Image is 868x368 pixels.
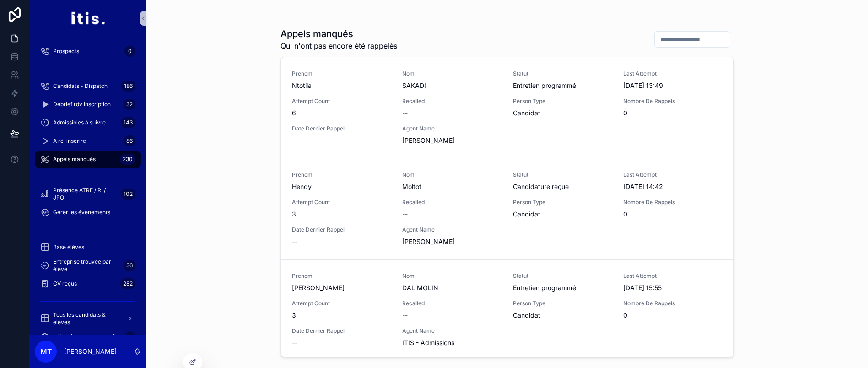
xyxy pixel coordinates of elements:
[35,257,141,274] a: Entreprise trouvée par élève36
[623,272,722,280] span: Last Attempt
[292,108,391,118] span: 6
[124,135,135,146] div: 86
[513,81,612,90] span: Entretien programmé
[35,96,141,113] a: Debrief rdv inscription32
[623,108,722,118] span: 0
[292,300,391,307] span: Attempt Count
[35,133,141,149] a: A ré-inscrire86
[40,346,52,357] span: MT
[623,300,722,307] span: Nombre De Rappels
[53,311,120,326] span: Tous les candidats & eleves
[292,97,391,105] span: Attempt Count
[120,278,135,289] div: 282
[292,327,391,335] span: Date Dernier Rappel
[35,114,141,131] a: Admissibles à suivre143
[513,311,612,320] span: Candidat
[513,97,612,105] span: Person Type
[280,27,397,40] h1: Appels manqués
[53,137,86,145] span: A ré-inscrire
[292,338,297,347] span: --
[124,331,135,342] div: 31
[402,338,501,347] span: ITIS - Admissions
[120,154,135,165] div: 230
[402,210,408,219] span: --
[623,97,722,105] span: Nombre De Rappels
[35,310,141,327] a: Tous les candidats & eleves
[53,156,96,163] span: Appels manqués
[513,70,612,77] span: Statut
[35,186,141,202] a: Présence ATRE / RI / JPO102
[292,210,391,219] span: 3
[402,300,501,307] span: Recalled
[402,237,501,246] span: [PERSON_NAME]
[623,182,722,191] span: [DATE] 14:42
[402,283,501,292] span: DAL MOLIN
[53,258,120,273] span: Entreprise trouvée par élève
[281,158,733,259] a: PrenomHendyNomMoltotStatutCandidature reçueLast Attempt[DATE] 14:42Attempt Count3Recalled--Person...
[53,280,77,287] span: CV reçus
[35,329,141,345] a: Offres [PERSON_NAME]31
[402,70,501,77] span: Nom
[623,70,722,77] span: Last Attempt
[53,101,111,108] span: Debrief rdv inscription
[292,199,391,206] span: Attempt Count
[402,97,501,105] span: Recalled
[292,81,391,90] span: Ntotila
[402,136,501,145] span: [PERSON_NAME]
[513,171,612,179] span: Statut
[513,199,612,206] span: Person Type
[292,226,391,233] span: Date Dernier Rappel
[281,259,733,360] a: Prenom[PERSON_NAME]NomDAL MOLINStatutEntretien programméLast Attempt[DATE] 15:55Attempt Count3Rec...
[64,347,117,356] p: [PERSON_NAME]
[623,210,722,219] span: 0
[292,70,391,77] span: Prenom
[623,199,722,206] span: Nombre De Rappels
[53,333,115,341] span: Offres [PERSON_NAME]
[121,81,135,92] div: 186
[402,311,408,320] span: --
[623,171,722,179] span: Last Attempt
[292,283,391,292] span: [PERSON_NAME]
[623,311,722,320] span: 0
[402,182,501,191] span: Moltot
[280,40,397,51] span: Qui n'ont pas encore été rappelés
[70,11,105,26] img: App logo
[35,276,141,292] a: CV reçus282
[35,239,141,255] a: Base élèves
[292,125,391,132] span: Date Dernier Rappel
[29,37,146,335] div: scrollable content
[121,117,135,128] div: 143
[35,151,141,168] a: Appels manqués230
[513,108,612,118] span: Candidat
[53,209,110,216] span: Gérer les évènements
[35,43,141,60] a: Prospects0
[53,244,84,251] span: Base élèves
[124,99,135,110] div: 32
[623,81,722,90] span: [DATE] 13:49
[513,272,612,280] span: Statut
[53,48,79,55] span: Prospects
[124,260,135,271] div: 36
[281,57,733,158] a: PrenomNtotilaNomSAKADIStatutEntretien programméLast Attempt[DATE] 13:49Attempt Count6Recalled--Pe...
[292,311,391,320] span: 3
[292,237,297,246] span: --
[124,46,135,57] div: 0
[513,210,612,219] span: Candidat
[402,125,501,132] span: Agent Name
[402,171,501,179] span: Nom
[292,272,391,280] span: Prenom
[402,199,501,206] span: Recalled
[121,189,135,200] div: 102
[402,327,501,335] span: Agent Name
[402,272,501,280] span: Nom
[402,108,408,118] span: --
[292,171,391,179] span: Prenom
[35,204,141,221] a: Gérer les évènements
[513,182,612,191] span: Candidature reçue
[292,182,391,191] span: Hendy
[623,283,722,292] span: [DATE] 15:55
[292,136,297,145] span: --
[402,226,501,233] span: Agent Name
[35,78,141,94] a: Candidats - Dispatch186
[513,300,612,307] span: Person Type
